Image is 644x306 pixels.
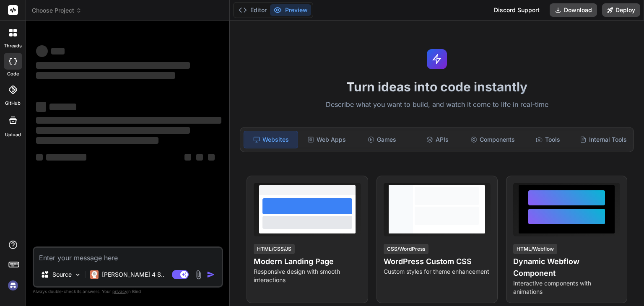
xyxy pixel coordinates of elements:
div: CSS/WordPress [384,244,428,254]
span: ‌ [36,154,43,161]
div: Web Apps [300,131,353,148]
div: Websites [244,131,298,148]
h4: Modern Landing Page [254,256,361,267]
span: ‌ [49,104,76,110]
span: ‌ [36,127,190,134]
span: ‌ [46,154,86,161]
p: Source [52,270,72,279]
label: code [7,70,19,78]
img: signin [6,278,20,293]
img: attachment [194,270,203,280]
h4: WordPress Custom CSS [384,256,491,267]
p: [PERSON_NAME] 4 S.. [102,270,164,279]
div: APIs [410,131,464,148]
div: HTML/Webflow [513,244,557,254]
p: Custom styles for theme enhancement [384,267,491,276]
div: HTML/CSS/JS [254,244,295,254]
div: Games [355,131,409,148]
label: threads [4,42,22,49]
span: ‌ [184,154,191,161]
button: Preview [270,4,311,16]
span: ‌ [196,154,203,161]
div: Components [466,131,519,148]
p: Always double-check its answers. Your in Bind [33,288,223,296]
h1: Turn ideas into code instantly [235,79,639,94]
span: ‌ [36,45,48,57]
button: Deploy [602,3,640,17]
div: Discord Support [489,3,545,17]
span: ‌ [36,72,175,79]
button: Editor [235,4,270,16]
p: Interactive components with animations [513,279,620,296]
div: Tools [521,131,575,148]
button: Download [550,3,597,17]
label: Upload [5,131,21,138]
img: icon [207,270,215,279]
span: ‌ [36,137,158,144]
img: Pick Models [74,271,81,278]
label: GitHub [5,100,21,107]
h4: Dynamic Webflow Component [513,256,620,279]
span: Choose Project [32,6,82,15]
p: Describe what you want to build, and watch it come to life in real-time [235,99,639,110]
span: ‌ [208,154,215,161]
span: ‌ [36,102,46,112]
span: ‌ [36,117,221,124]
p: Responsive design with smooth interactions [254,267,361,284]
span: privacy [112,289,127,294]
div: Internal Tools [576,131,630,148]
img: Claude 4 Sonnet [90,270,99,279]
span: ‌ [36,62,190,69]
span: ‌ [51,48,65,54]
